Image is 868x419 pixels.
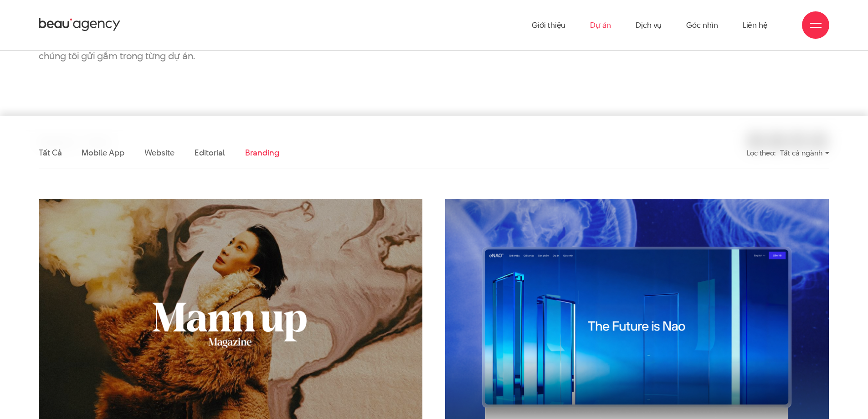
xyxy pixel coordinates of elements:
[144,147,175,158] a: Website
[195,147,225,158] a: Editorial
[780,145,829,161] div: Tất cả ngành
[39,147,62,158] a: Tất cả
[245,147,279,158] a: Branding
[747,145,776,161] div: Lọc theo:
[82,147,124,158] a: Mobile app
